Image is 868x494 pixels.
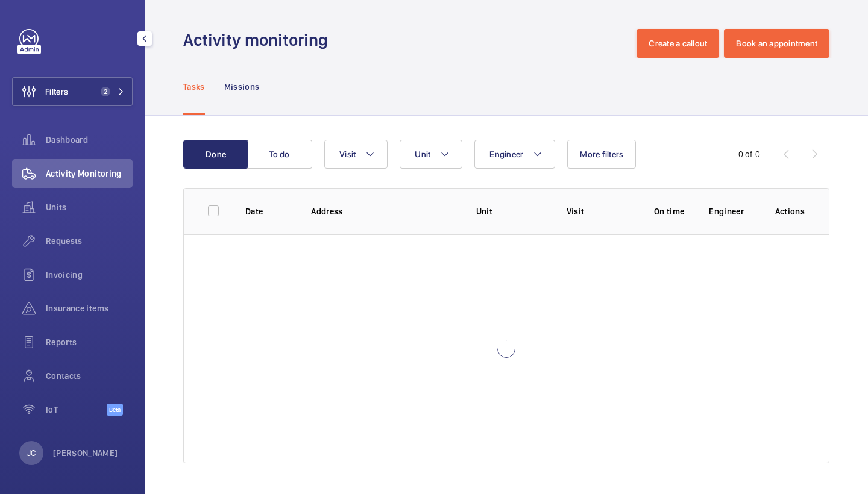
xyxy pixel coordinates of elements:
[580,149,623,159] span: More filters
[12,77,133,106] button: Filters2
[46,134,133,146] span: Dashboard
[45,86,68,98] span: Filters
[46,336,133,348] span: Reports
[474,140,555,169] button: Engineer
[649,205,690,217] p: On time
[46,269,133,281] span: Invoicing
[101,87,110,96] span: 2
[637,29,719,58] button: Create a callout
[46,404,107,416] span: IoT
[46,302,133,314] span: Insurance items
[476,205,547,217] p: Unit
[775,205,805,217] p: Actions
[46,370,133,382] span: Contacts
[567,140,636,169] button: More filters
[339,149,356,159] span: Visit
[46,201,133,213] span: Units
[247,140,312,169] button: To do
[311,205,456,217] p: Address
[183,81,205,93] p: Tasks
[489,149,523,159] span: Engineer
[709,205,755,217] p: Engineer
[245,205,292,217] p: Date
[567,205,630,217] p: Visit
[400,140,462,169] button: Unit
[46,167,133,180] span: Activity Monitoring
[738,148,760,160] div: 0 of 0
[324,140,388,169] button: Visit
[183,29,335,51] h1: Activity monitoring
[724,29,829,58] button: Book an appointment
[415,149,430,159] span: Unit
[27,447,36,459] p: JC
[183,140,248,169] button: Done
[53,447,118,459] p: [PERSON_NAME]
[224,81,260,93] p: Missions
[107,404,123,416] span: Beta
[46,235,133,247] span: Requests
